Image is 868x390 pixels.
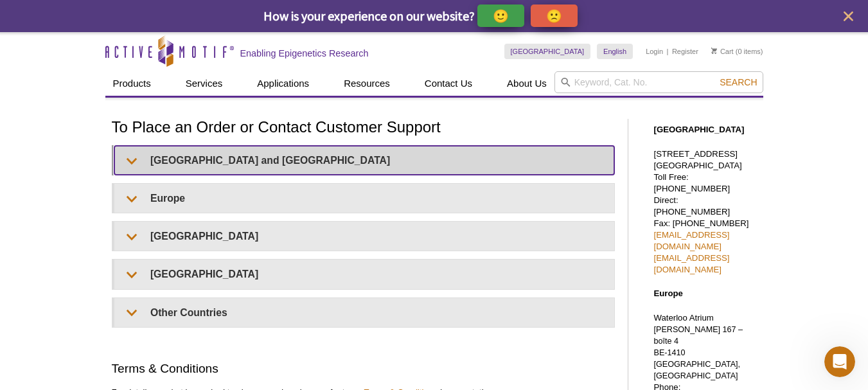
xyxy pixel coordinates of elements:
[178,71,231,96] a: Services
[114,146,614,175] summary: [GEOGRAPHIC_DATA] and [GEOGRAPHIC_DATA]
[654,253,730,274] a: [EMAIL_ADDRESS][DOMAIN_NAME]
[720,77,757,87] span: Search
[504,44,591,59] a: [GEOGRAPHIC_DATA]
[105,71,159,96] a: Products
[554,71,763,93] input: Keyword, Cat. No.
[249,71,317,96] a: Applications
[114,298,614,327] summary: Other Countries
[336,71,398,96] a: Resources
[263,8,475,24] span: How is your experience on our website?
[711,47,734,56] a: Cart
[417,71,480,96] a: Contact Us
[840,8,856,24] button: close
[672,47,698,56] a: Register
[114,260,614,288] summary: [GEOGRAPHIC_DATA]
[716,76,761,88] button: Search
[112,360,615,377] h2: Terms & Conditions
[114,184,614,213] summary: Europe
[711,48,717,54] img: Your Cart
[646,47,663,56] a: Login
[711,44,763,59] li: (0 items)
[824,346,855,377] iframe: Intercom live chat
[654,125,745,134] strong: [GEOGRAPHIC_DATA]
[114,222,614,251] summary: [GEOGRAPHIC_DATA]
[499,71,554,96] a: About Us
[546,8,562,24] p: 🙁
[667,44,669,59] li: |
[654,148,757,276] p: [STREET_ADDRESS] [GEOGRAPHIC_DATA] Toll Free: [PHONE_NUMBER] Direct: [PHONE_NUMBER] Fax: [PHONE_N...
[493,8,509,24] p: 🙂
[597,44,633,59] a: English
[654,288,683,298] strong: Europe
[240,48,369,59] h2: Enabling Epigenetics Research
[112,119,615,137] h1: To Place an Order or Contact Customer Support
[654,230,730,251] a: [EMAIL_ADDRESS][DOMAIN_NAME]
[654,325,743,380] span: [PERSON_NAME] 167 – boîte 4 BE-1410 [GEOGRAPHIC_DATA], [GEOGRAPHIC_DATA]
